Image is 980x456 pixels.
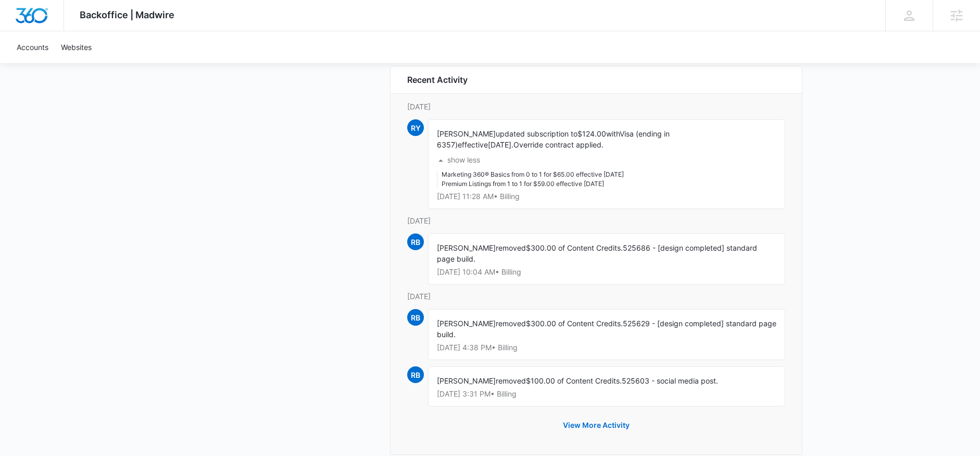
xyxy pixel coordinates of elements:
h6: Recent Activity [407,73,468,86]
span: [PERSON_NAME] [437,129,496,138]
li: Premium Listings from 1 to 1 for $59.00 effective [DATE] [442,179,624,189]
button: View More Activity [552,413,640,438]
span: removed [496,376,526,385]
span: Override contract applied. [513,140,604,149]
li: Marketing 360® Basics from 0 to 1 for $65.00 effective [DATE] [442,170,624,179]
span: $124.00 [577,129,606,138]
a: Websites [55,31,98,63]
span: $300.00 of Content Credits. [526,243,623,252]
span: [PERSON_NAME] [437,319,496,328]
span: [PERSON_NAME] [437,243,496,252]
p: [DATE] 11:28 AM • Billing [437,193,776,200]
span: removed [496,243,526,252]
button: show less [437,150,480,170]
p: [DATE] 4:38 PM • Billing [437,344,776,351]
span: Backoffice | Madwire [80,9,174,20]
span: updated subscription to [496,129,577,138]
p: [DATE] [407,291,785,302]
span: 525603 - social media post. [622,376,718,385]
span: with [606,129,620,138]
p: [DATE] 10:04 AM • Billing [437,268,776,276]
span: $300.00 of Content Credits. [526,319,623,328]
a: Accounts [10,31,55,63]
span: RB [407,233,424,250]
p: [DATE] [407,101,785,112]
span: RB [407,366,424,383]
span: [PERSON_NAME] [437,376,496,385]
span: RY [407,119,424,136]
span: RB [407,309,424,326]
span: $100.00 of Content Credits. [526,376,622,385]
span: effective [458,140,488,149]
span: [DATE]. [488,140,513,149]
p: [DATE] [407,215,785,226]
p: [DATE] 3:31 PM • Billing [437,390,776,398]
p: show less [447,156,480,164]
span: removed [496,319,526,328]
